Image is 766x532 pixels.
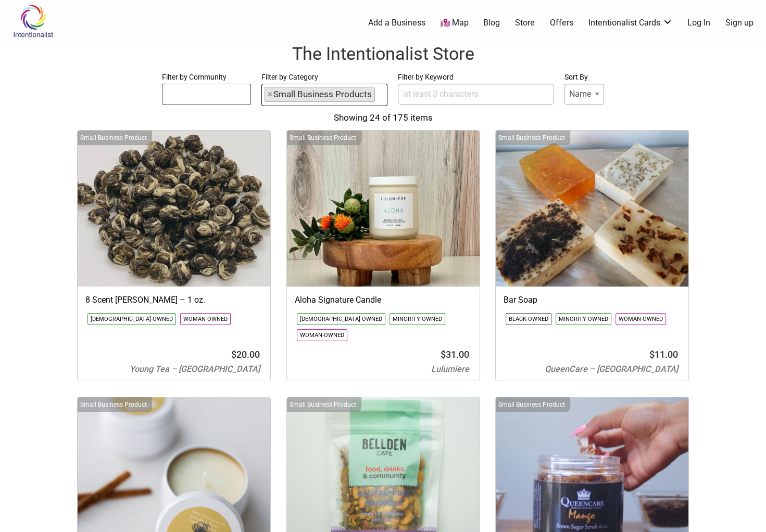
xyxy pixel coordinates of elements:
h3: Bar Soap [504,294,681,306]
a: Sign up [725,17,754,29]
div: Click to show only this category [496,131,570,145]
span: QueenCare – [GEOGRAPHIC_DATA] [545,364,678,374]
label: Filter by Keyword [398,71,554,84]
a: Blog [483,17,500,29]
a: Store [515,17,535,29]
input: at least 3 characters [398,84,554,105]
a: Offers [550,17,573,29]
a: Map [440,17,468,29]
a: Intentionalist Cards [588,17,673,29]
h3: Aloha Signature Candle [295,294,472,306]
a: Log In [687,17,710,29]
span: $ [441,349,446,360]
li: Click to show only this community [180,313,231,325]
li: Click to show only this community [616,313,666,325]
div: Click to show only this category [496,397,570,412]
label: Filter by Community [162,71,251,84]
bdi: 20.00 [231,349,260,360]
div: Click to show only this category [78,397,152,412]
span: Young Tea – [GEOGRAPHIC_DATA] [130,364,260,374]
div: Click to show only this category [287,131,361,145]
img: Young Tea 8 Scent Jasmine Green Pearl [78,131,270,287]
li: Click to show only this community [297,313,385,325]
bdi: 31.00 [441,349,469,360]
h1: The Intentionalist Store [10,42,756,67]
img: QueenCare Bar Soap [496,131,688,287]
li: Click to show only this community [87,313,176,325]
li: Click to show only this community [506,313,551,325]
li: Small Business Products [265,87,375,102]
span: × [268,87,272,101]
span: $ [231,349,236,360]
li: Click to show only this community [297,329,347,341]
img: Intentionalist [8,4,58,38]
li: Click to show only this community [556,313,611,325]
label: Filter by Category [261,71,387,84]
bdi: 11.00 [649,349,678,360]
label: Sort By [564,71,604,84]
h3: 8 Scent [PERSON_NAME] – 1 oz. [85,294,262,306]
li: Click to show only this community [390,313,445,325]
div: Click to show only this category [287,397,361,412]
a: Add a Business [368,17,425,29]
span: $ [649,349,655,360]
img: Lulumiere Aloha Signature Candle [287,131,480,287]
div: Showing 24 of 175 items [10,111,756,125]
div: Click to show only this category [78,131,152,145]
span: Lulumiere [431,364,469,374]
